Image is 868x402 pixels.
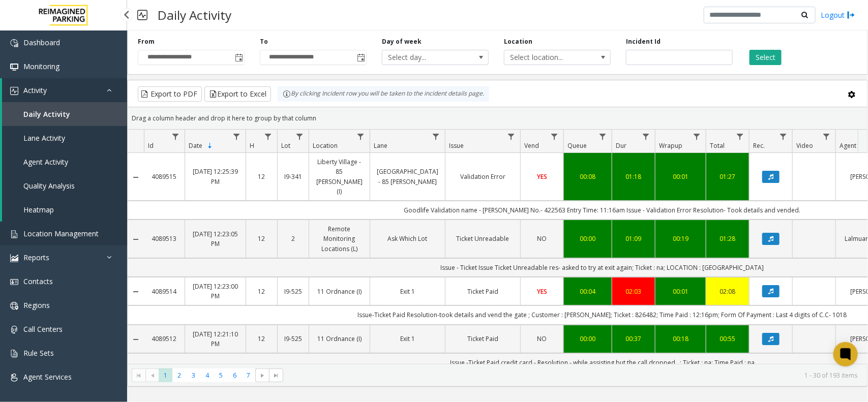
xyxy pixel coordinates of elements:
span: Rule Sets [23,348,54,358]
span: Video [796,141,813,150]
a: Exit 1 [376,287,439,296]
a: YES [527,172,557,181]
a: Vend Filter Menu [548,130,561,143]
a: 00:37 [618,334,649,344]
span: Total [710,141,725,150]
a: [DATE] 12:23:00 PM [191,282,240,301]
label: Day of week [382,37,422,46]
a: 00:08 [570,172,606,181]
button: Export to Excel [204,86,271,102]
label: Incident Id [626,37,661,46]
a: Lane Filter Menu [429,130,443,143]
a: Lot Filter Menu [293,130,307,143]
span: Page 6 [228,368,242,382]
a: Logout [821,10,855,20]
img: logout [847,10,855,20]
a: Remote Monitoring Locations (L) [315,224,364,254]
a: Collapse Details [128,335,144,344]
span: Heatmap [23,205,54,214]
img: 'icon' [10,278,18,286]
span: Toggle popup [355,50,366,65]
a: Queue Filter Menu [596,130,610,143]
a: Total Filter Menu [733,130,747,143]
button: Export to PDF [138,86,202,102]
a: I9-525 [284,334,303,344]
a: [DATE] 12:25:39 PM [191,167,240,186]
a: 00:01 [662,172,700,181]
div: 01:09 [618,234,649,243]
a: Ticket Unreadable [452,234,514,243]
span: Go to the last page [272,372,280,380]
a: 01:27 [712,172,743,181]
span: Agent Activity [23,157,68,167]
span: Date [189,141,202,150]
a: Quality Analysis [2,174,127,198]
span: Id [148,141,154,150]
img: pageIcon [137,3,147,27]
span: Toggle popup [233,50,244,65]
div: 00:04 [570,287,606,296]
span: Page 5 [214,368,228,382]
a: Agent Activity [2,150,127,174]
span: Location [313,141,338,150]
a: 00:01 [662,287,700,296]
a: NO [527,334,557,344]
span: Dashboard [23,38,60,47]
span: NO [537,234,547,243]
span: Issue [449,141,464,150]
span: Wrapup [659,141,682,150]
a: 02:08 [712,287,743,296]
span: Select location... [504,50,589,65]
span: Regions [23,300,50,310]
a: 12 [252,334,271,344]
a: 00:55 [712,334,743,344]
a: Collapse Details [128,235,144,243]
a: [DATE] 12:23:05 PM [191,229,240,249]
a: Heatmap [2,198,127,222]
a: Daily Activity [2,102,127,126]
a: Video Filter Menu [820,130,833,143]
span: H [250,141,254,150]
a: Liberty Village - 85 [PERSON_NAME] (I) [315,157,364,196]
img: 'icon' [10,254,18,262]
label: To [260,37,268,46]
div: Drag a column header and drop it here to group by that column [128,109,867,127]
a: 01:28 [712,234,743,243]
img: 'icon' [10,326,18,334]
img: 'icon' [10,87,18,95]
img: 'icon' [10,230,18,238]
a: 4089512 [150,334,178,344]
a: 00:00 [570,334,606,344]
span: Contacts [23,276,53,286]
img: infoIcon.svg [283,90,291,98]
a: NO [527,234,557,243]
a: 4089513 [150,234,178,243]
a: Wrapup Filter Menu [690,130,704,143]
span: Monitoring [23,61,59,71]
span: Go to the next page [258,372,266,380]
a: Ask Which Lot [376,234,439,243]
span: Daily Activity [23,109,70,119]
button: Select [750,50,782,65]
a: 4089515 [150,172,178,181]
a: 2 [284,234,303,243]
span: Page 3 [187,368,200,382]
a: Location Filter Menu [354,130,368,143]
a: Ticket Paid [452,287,514,296]
span: Vend [524,141,539,150]
a: H Filter Menu [261,130,275,143]
a: Ticket Paid [452,334,514,344]
a: 00:19 [662,234,700,243]
a: 00:18 [662,334,700,344]
span: Reports [23,253,49,262]
div: By clicking Incident row you will be taken to the incident details page. [278,86,489,102]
